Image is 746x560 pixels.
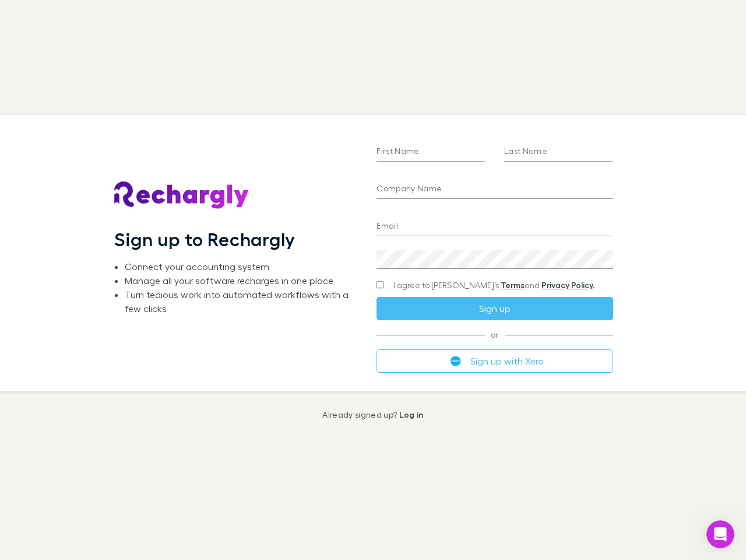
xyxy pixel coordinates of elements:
[399,409,424,419] a: Log in
[541,280,594,290] a: Privacy Policy.
[706,520,734,548] iframe: Intercom live chat
[376,349,613,373] button: Sign up with Xero
[125,260,358,274] li: Connect your accounting system
[322,410,423,419] p: Already signed up?
[125,274,358,288] li: Manage all your software recharges in one place
[451,356,461,366] img: Xero's logo
[501,280,525,290] a: Terms
[376,334,613,335] span: or
[376,297,613,320] button: Sign up
[114,181,249,209] img: Rechargly's Logo
[114,228,295,250] h1: Sign up to Rechargly
[125,288,358,316] li: Turn tedious work into automated workflows with a few clicks
[393,279,594,291] span: I agree to [PERSON_NAME]’s and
